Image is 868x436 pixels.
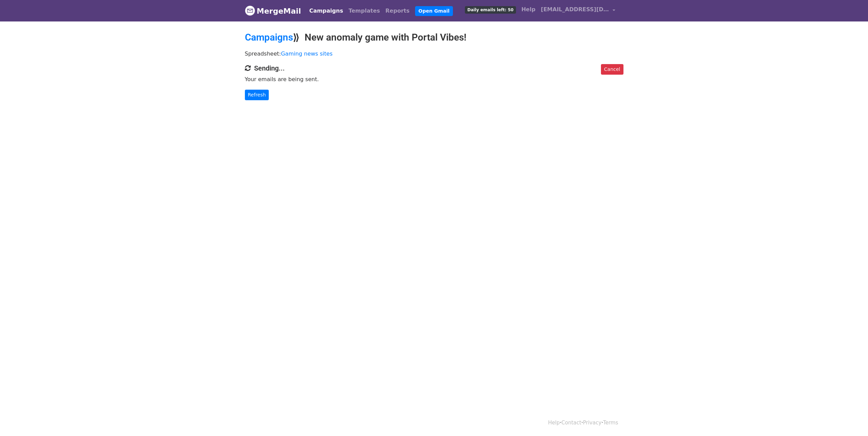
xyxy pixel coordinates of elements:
a: Cancel [601,64,623,75]
a: Gaming news sites [281,50,333,57]
a: Daily emails left: 50 [462,3,518,16]
a: Reports [383,4,412,18]
a: Templates [346,4,383,18]
a: Open Gmail [415,6,453,16]
a: Help [548,420,560,426]
a: [EMAIL_ADDRESS][DOMAIN_NAME] [538,3,618,19]
p: Spreadsheet: [245,50,623,57]
h4: Sending... [245,64,623,72]
a: Terms [603,420,618,426]
a: Privacy [583,420,601,426]
a: Contact [561,420,581,426]
a: Help [519,3,538,16]
a: MergeMail [245,4,301,18]
img: MergeMail logo [245,5,255,16]
h2: ⟫ New anomaly game with Portal Vibes! [245,32,623,43]
span: [EMAIL_ADDRESS][DOMAIN_NAME] [541,5,609,14]
a: Campaigns [307,4,346,18]
p: Your emails are being sent. [245,76,623,83]
a: Refresh [245,90,269,100]
a: Campaigns [245,32,293,43]
span: Daily emails left: 50 [465,6,516,14]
